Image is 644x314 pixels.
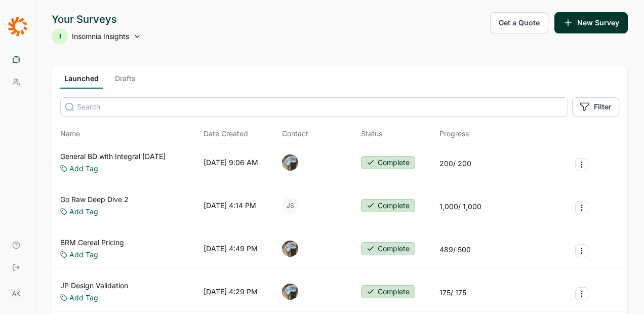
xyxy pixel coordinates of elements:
[60,194,129,205] a: Go Raw Deep Dive 2
[439,202,481,212] div: 1,000 / 1,000
[60,129,80,139] span: Name
[282,241,298,257] img: ocn8z7iqvmiiaveqkfqd.png
[69,250,98,260] a: Add Tag
[282,129,308,139] div: Contact
[361,156,415,169] button: Complete
[572,97,619,116] button: Filter
[69,293,98,303] a: Add Tag
[204,129,248,139] span: Date Created
[60,238,124,248] a: BRM Cereal Pricing
[575,158,588,171] button: Survey Actions
[575,244,588,257] button: Survey Actions
[361,199,415,212] button: Complete
[439,159,471,169] div: 200 / 200
[69,207,98,217] a: Add Tag
[361,242,415,255] button: Complete
[60,151,166,162] a: General BD with Integral [DATE]
[52,12,141,26] div: Your Surveys
[490,12,548,33] button: Get a Quote
[69,164,98,174] a: Add Tag
[575,287,588,300] button: Survey Actions
[72,31,129,42] span: Insomnia Insights
[439,129,469,139] div: Progress
[204,287,258,297] div: [DATE] 4:29 PM
[60,73,103,89] a: Launched
[361,129,382,139] div: Status
[204,158,258,168] div: [DATE] 9:06 AM
[8,286,24,302] div: AK
[60,97,568,116] input: Search
[554,12,628,33] button: New Survey
[282,154,298,171] img: ocn8z7iqvmiiaveqkfqd.png
[439,288,466,298] div: 175 / 175
[282,198,298,214] div: JS
[60,281,128,291] a: JP Design Validation
[439,245,471,255] div: 489 / 500
[111,73,139,89] a: Drafts
[575,201,588,214] button: Survey Actions
[282,284,298,300] img: ocn8z7iqvmiiaveqkfqd.png
[204,244,258,254] div: [DATE] 4:49 PM
[204,201,256,211] div: [DATE] 4:14 PM
[361,285,415,298] button: Complete
[52,28,68,45] div: II
[594,102,612,112] span: Filter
